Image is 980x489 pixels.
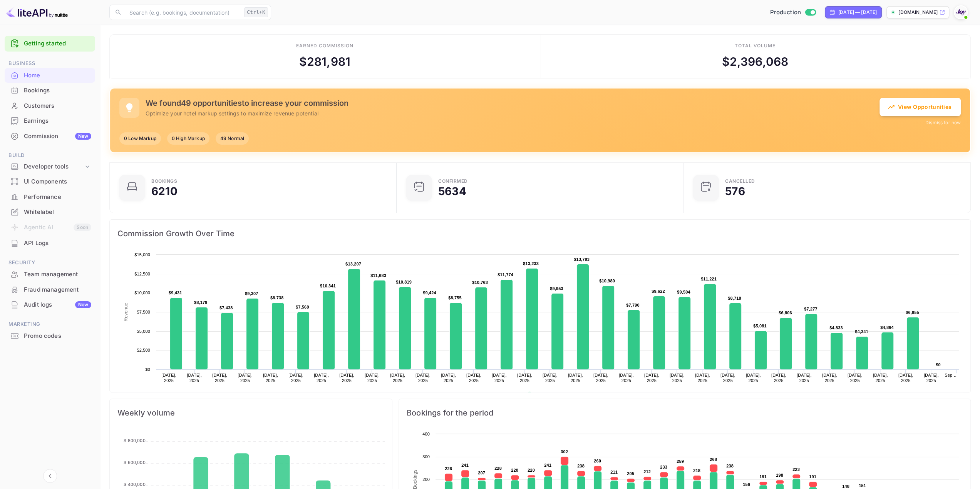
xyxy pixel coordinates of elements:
a: UI Components [5,174,95,189]
div: UI Components [24,177,91,186]
text: [DATE], 2025 [898,373,913,383]
div: Team management [24,270,91,279]
text: 268 [710,457,717,462]
text: 200 [422,477,430,482]
div: $ 2,396,068 [722,53,788,70]
text: [DATE], 2025 [797,373,812,383]
text: [DATE], 2025 [644,373,659,383]
text: 191 [759,474,767,479]
text: 220 [528,468,535,472]
text: [DATE], 2025 [873,373,888,383]
text: 205 [627,471,634,476]
text: $10,980 [599,279,615,283]
text: $4,864 [880,325,894,330]
text: 218 [693,468,700,473]
div: Bookings [151,179,177,184]
div: Earned commission [296,42,353,49]
text: $9,424 [423,290,436,295]
text: $7,500 [137,310,150,314]
text: [DATE], 2025 [212,373,227,383]
text: 226 [445,466,452,471]
div: Performance [24,193,91,202]
a: Team management [5,267,95,281]
text: 223 [792,467,800,472]
text: [DATE], 2025 [543,373,558,383]
text: 233 [660,465,667,469]
div: Getting started [5,36,95,52]
text: $9,622 [652,289,665,294]
text: $11,221 [701,277,717,281]
div: Promo codes [5,329,95,344]
a: Getting started [24,39,91,48]
text: [DATE], 2025 [263,373,278,383]
text: [DATE], 2025 [924,373,939,383]
div: Home [24,71,91,80]
text: $4,833 [829,325,843,330]
div: $ 281,981 [299,53,350,70]
text: $10,000 [134,290,150,295]
text: 211 [610,470,618,474]
div: Customers [5,98,95,113]
a: API Logs [5,236,95,250]
text: $13,207 [345,262,361,266]
text: [DATE], 2025 [288,373,303,383]
text: [DATE], 2025 [568,373,583,383]
text: $8,179 [194,300,208,305]
tspan: $ 600,000 [124,459,145,465]
div: Customers [24,102,91,110]
div: Confirmed [438,179,468,184]
span: Build [5,151,95,160]
div: [DATE] — [DATE] [838,9,877,16]
a: Bookings [5,83,95,97]
text: [DATE], 2025 [720,373,735,383]
p: Optimize your hotel markup settings to maximize revenue potential [146,109,879,117]
text: $5,000 [137,329,150,334]
text: 148 [842,484,849,489]
a: Fraud management [5,282,95,297]
text: $7,790 [626,303,640,307]
div: Ctrl+K [244,7,268,17]
div: Developer tools [5,160,95,174]
text: $11,683 [370,273,386,278]
text: 228 [494,466,502,471]
div: CANCELLED [725,179,755,184]
text: $6,806 [779,310,792,315]
div: API Logs [24,239,91,248]
text: 151 [859,483,866,488]
text: $2,500 [137,348,150,352]
text: $10,341 [320,284,336,288]
text: [DATE], 2025 [670,373,685,383]
div: Home [5,68,95,83]
text: 198 [776,473,783,477]
span: Bookings for the period [407,407,963,419]
div: 576 [725,186,745,197]
a: Earnings [5,113,95,128]
h5: We found 49 opportunities to increase your commission [146,98,879,108]
a: Customers [5,98,95,113]
div: Earnings [24,117,91,125]
span: Business [5,59,95,68]
div: New [75,133,91,140]
div: Audit logs [24,300,91,309]
span: Commission Growth Over Time [117,227,963,240]
text: 207 [478,471,485,475]
div: Bookings [5,83,95,98]
div: Audit logsNew [5,297,95,312]
div: Fraud management [5,282,95,297]
div: Developer tools [24,162,84,171]
text: $6,855 [906,310,919,315]
img: LiteAPI logo [6,6,68,18]
text: 191 [809,474,816,479]
text: Revenue [534,392,554,397]
text: $8,755 [448,295,462,300]
text: [DATE], 2025 [415,373,431,383]
div: CommissionNew [5,129,95,144]
a: Audit logsNew [5,297,95,312]
div: UI Components [5,174,95,189]
div: Performance [5,190,95,205]
text: $9,307 [245,291,258,296]
tspan: $ 800,000 [124,437,145,443]
text: [DATE], 2025 [187,373,202,383]
text: $13,783 [574,257,590,262]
